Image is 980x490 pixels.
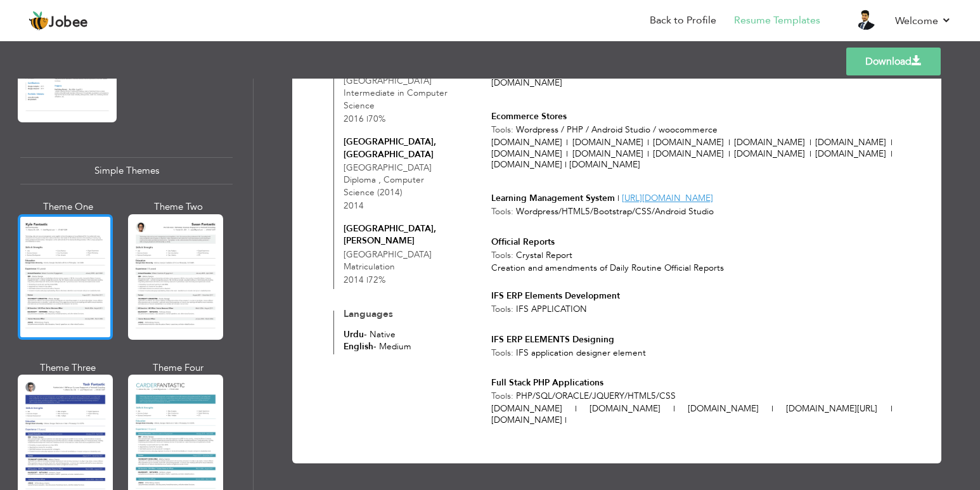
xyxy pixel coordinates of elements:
span: [GEOGRAPHIC_DATA] [344,248,432,261]
span: Wordpress/HTML5/Bootstrap/CSS/Android Studio [516,205,714,217]
div: [GEOGRAPHIC_DATA], [PERSON_NAME] [344,222,451,247]
span: Official Reports [491,236,555,248]
span: English [344,340,373,352]
span: Tools: [491,249,513,261]
span: PHP/SQL/ORACLE/JQUERY/HTML5/CSS [516,390,676,402]
span: Tools: [491,347,513,359]
a: Download [846,48,941,75]
div: Theme Three [20,361,115,375]
a: Welcome [895,13,951,29]
div: [DOMAIN_NAME] | [DOMAIN_NAME] | [DOMAIN_NAME] | [DOMAIN_NAME][URL] | [DOMAIN_NAME] | [483,403,900,425]
span: | [617,192,619,204]
p: [DOMAIN_NAME] | [DOMAIN_NAME] | [DOMAIN_NAME] | [DOMAIN_NAME] | [DOMAIN_NAME] | [DOMAIN_NAME] | [... [491,137,893,171]
span: IFS application designer element [516,347,646,359]
span: Learning Management System [491,192,615,204]
a: Jobee [29,11,88,31]
span: Urdu [344,328,364,340]
span: Jobee [49,16,88,30]
div: [GEOGRAPHIC_DATA], [GEOGRAPHIC_DATA] [344,136,451,160]
span: IFS APPLICATION [516,303,587,315]
span: Ecommerce Stores [491,110,567,122]
h4: Languages [344,309,451,320]
img: Profile Img [856,10,876,30]
span: Full Stack PHP Applications [491,377,603,389]
a: [URL][DOMAIN_NAME] [622,192,713,204]
span: Matriculation [344,261,395,273]
span: [GEOGRAPHIC_DATA] [344,162,432,174]
a: Back to Profile [650,13,716,28]
p: [DOMAIN_NAME] | [DOMAIN_NAME] | [DOMAIN_NAME] | [DOMAIN_NAME] | [DOMAIN_NAME] | [DOMAIN_NAME] | [... [491,55,893,89]
span: Wordpress / PHP / Android Studio / woocommerce [516,124,718,136]
span: | [366,274,368,286]
span: 2016 [344,113,364,125]
div: - Medium [344,340,451,352]
div: Theme One [20,200,115,214]
span: Tools: [491,124,513,136]
span: Intermediate in Computer Science [344,87,448,111]
div: Simple Themes [20,157,233,184]
span: | [366,113,368,125]
a: Resume Templates [734,13,820,28]
div: Creation and amendments of Daily Routine Official Reports [483,262,900,274]
span: 72% [366,274,385,286]
span: Tools: [491,303,513,315]
span: 70% [366,113,385,125]
span: Crystal Report [516,249,572,261]
span: IFS ERP Elements Development [491,290,620,302]
span: 2014 [344,200,364,212]
span: 2014 [344,274,364,286]
img: jobee.io [29,11,49,31]
span: Tools: [491,390,513,402]
span: IFS ERP ELEMENTS Designing [491,333,614,345]
div: Theme Four [131,361,226,375]
span: Diploma , Computer Science (2014) [344,174,424,198]
div: Theme Two [131,200,226,214]
span: [GEOGRAPHIC_DATA] [344,75,432,87]
span: Tools: [491,205,513,217]
div: - Native [344,328,451,340]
